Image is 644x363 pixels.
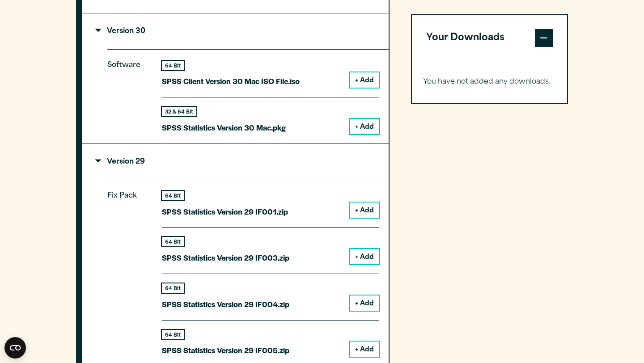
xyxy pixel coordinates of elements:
[97,28,145,35] p: Version 30
[162,107,196,116] div: 32 & 64 Bit
[423,76,556,89] p: You have not added any downloads.
[350,72,379,88] button: + Add
[350,203,379,218] button: + Add
[162,237,184,246] div: 64 Bit
[162,251,289,264] p: SPSS Statistics Version 29 IF003.zip
[350,342,379,357] button: + Add
[162,298,289,311] p: SPSS Statistics Version 29 IF004.zip
[162,61,184,70] div: 64 Bit
[350,249,379,264] button: + Add
[162,330,184,339] div: 64 Bit
[107,59,148,127] p: Software
[162,121,286,134] p: SPSS Statistics Version 30 Mac.pkg
[162,283,184,293] div: 64 Bit
[412,15,567,61] button: Your Downloads
[162,344,289,357] p: SPSS Statistics Version 29 IF005.zip
[350,119,379,134] button: + Add
[350,295,379,311] button: + Add
[412,61,567,103] div: Your Downloads
[97,158,145,165] p: Version 29
[4,337,26,359] button: Open CMP widget
[82,144,389,180] summary: Version 29
[162,75,300,88] p: SPSS Client Version 30 Mac ISO File.iso
[162,191,184,200] div: 64 Bit
[162,205,288,218] p: SPSS Statistics Version 29 IF001.zip
[82,13,389,49] summary: Version 30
